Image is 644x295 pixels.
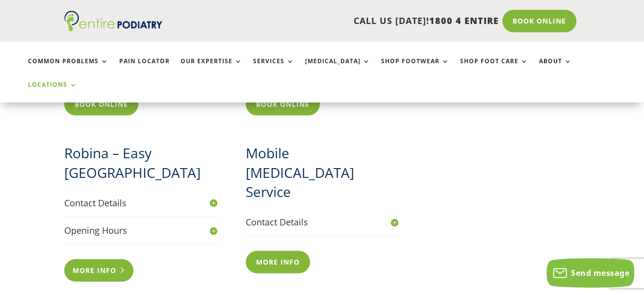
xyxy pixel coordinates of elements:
[253,58,294,79] a: Services
[246,216,399,228] h4: Contact Details
[64,259,133,282] a: More info
[502,10,576,32] a: Book Online
[246,93,320,116] a: Book Online
[539,58,572,79] a: About
[460,58,528,79] a: Shop Foot Care
[64,197,217,209] h4: Contact Details
[305,58,370,79] a: [MEDICAL_DATA]
[571,268,629,278] span: Send message
[64,224,217,237] h4: Opening Hours
[64,11,162,31] img: logo (1)
[246,251,310,273] a: More info
[28,81,77,102] a: Locations
[64,24,162,33] a: Entire Podiatry
[119,58,170,79] a: Pain Locator
[180,58,242,79] a: Our Expertise
[28,58,108,79] a: Common Problems
[429,15,499,26] span: 1800 4 ENTIRE
[64,93,138,116] a: Book Online
[181,15,499,27] p: CALL US [DATE]!
[246,144,399,206] h2: Mobile [MEDICAL_DATA] Service
[64,144,217,187] h2: Robina – Easy [GEOGRAPHIC_DATA]
[546,258,634,288] button: Send message
[381,58,449,79] a: Shop Footwear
